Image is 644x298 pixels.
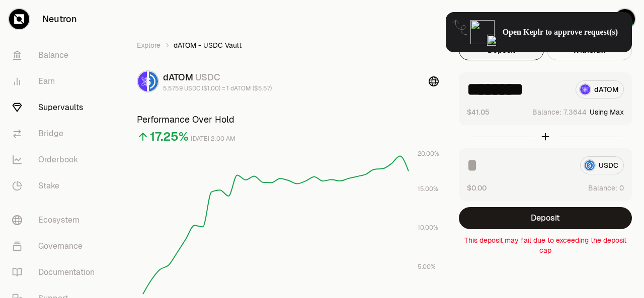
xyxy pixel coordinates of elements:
[163,70,272,84] div: dATOM
[418,185,438,193] tspan: 15.00%
[137,40,439,50] nav: breadcrumb
[459,207,632,229] button: Deposit
[615,9,635,29] img: Douglas Kamsou
[163,84,272,92] div: 5.5759 USDC ($1.00) = 1 dATOM ($5.57)
[418,263,436,271] tspan: 5.00%
[532,107,561,117] span: Balance:
[459,235,632,255] p: This deposit may fail due to exceeding the deposit cap
[4,259,109,285] a: Documentation
[150,129,189,145] div: 17.25%
[174,40,242,50] span: dATOM - USDC Vault
[137,113,439,127] h3: Performance Over Hold
[4,233,109,259] a: Governance
[4,173,109,199] a: Stake
[4,42,109,68] a: Balance
[503,27,618,37] span: Open Keplr to approve request(s)
[137,40,160,50] a: Explore
[4,147,109,173] a: Orderbook
[149,71,158,91] img: USDC Logo
[470,20,495,44] img: icon-128.png
[418,150,439,158] tspan: 20.00%
[4,94,109,121] a: Supervaults
[4,207,109,233] a: Ecosystem
[590,107,624,117] button: Using Max
[4,68,109,94] a: Earn
[487,35,496,46] img: icon-click-cursor.png
[467,182,487,193] button: $0.00
[195,71,220,83] span: USDC
[4,121,109,147] a: Bridge
[191,133,235,145] div: [DATE] 2:00 AM
[467,107,490,117] button: $41.05
[418,224,438,232] tspan: 10.00%
[588,183,617,193] span: Balance:
[138,71,147,91] img: dATOM Logo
